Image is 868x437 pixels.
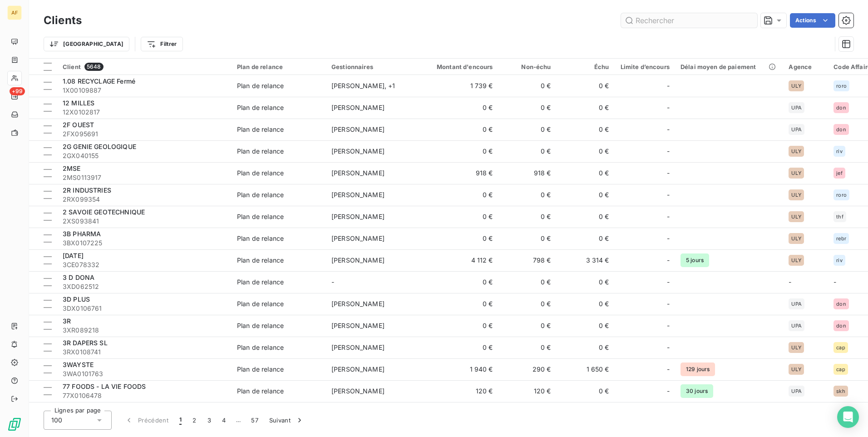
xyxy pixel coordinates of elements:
[63,273,94,281] span: 3 D DONA
[237,256,284,265] div: Plan de relance
[420,97,498,119] td: 0 €
[557,337,615,358] td: 0 €
[833,278,836,286] span: -
[331,81,415,90] div: [PERSON_NAME] , + 1
[667,256,670,265] span: -
[498,184,557,206] td: 0 €
[667,103,670,112] span: -
[837,406,859,428] div: Open Intercom Messenger
[836,367,845,372] span: cap
[420,293,498,315] td: 0 €
[836,192,847,198] span: roro
[63,282,226,291] span: 3XD062512
[498,119,557,140] td: 0 €
[557,206,615,228] td: 0 €
[498,162,557,184] td: 918 €
[426,63,493,70] div: Montant d'encours
[237,103,284,112] div: Plan de relance
[237,343,284,352] div: Plan de relance
[420,206,498,228] td: 0 €
[63,326,226,335] span: 3XR089218
[621,13,757,28] input: Rechercher
[63,260,226,269] span: 3CE078332
[557,119,615,140] td: 0 €
[187,411,202,430] button: 2
[791,258,801,263] span: ULY
[557,358,615,380] td: 1 650 €
[836,388,845,394] span: skh
[331,147,385,155] span: [PERSON_NAME]
[667,278,670,287] span: -
[331,104,385,111] span: [PERSON_NAME]
[620,63,670,70] div: Limite d’encours
[63,391,226,400] span: 77X0106478
[562,63,609,70] div: Échu
[504,63,551,70] div: Non-échu
[63,77,135,85] span: 1.08 RECYCLAGE Fermé
[557,293,615,315] td: 0 €
[498,228,557,249] td: 0 €
[791,192,801,198] span: ULY
[246,411,264,430] button: 57
[217,411,231,430] button: 4
[557,271,615,293] td: 0 €
[331,343,385,351] span: [PERSON_NAME]
[331,234,385,242] span: [PERSON_NAME]
[179,416,182,425] span: 1
[237,212,284,221] div: Plan de relance
[498,315,557,337] td: 0 €
[237,81,284,90] div: Plan de relance
[7,5,22,20] div: AF
[791,127,801,132] span: UPA
[331,256,385,264] span: [PERSON_NAME]
[420,184,498,206] td: 0 €
[790,13,835,28] button: Actions
[63,230,101,238] span: 3B PHARMA
[791,149,801,154] span: ULY
[63,348,226,357] span: 3RX0108741
[791,83,801,89] span: ULY
[681,63,778,70] div: Délai moyen de paiement
[63,186,111,194] span: 2R INDUSTRIES
[681,253,709,267] span: 5 jours
[420,402,498,424] td: -336 €
[420,119,498,140] td: 0 €
[63,108,226,117] span: 12X0102817
[63,164,81,172] span: 2MSE
[791,323,801,328] span: UPA
[63,151,226,160] span: 2GX040155
[836,127,846,132] span: don
[557,140,615,162] td: 0 €
[331,322,385,329] span: [PERSON_NAME]
[420,337,498,358] td: 0 €
[420,75,498,97] td: 1 739 €
[63,339,108,347] span: 3R DAPERS SL
[331,278,334,286] span: -
[237,190,284,199] div: Plan de relance
[498,75,557,97] td: 0 €
[174,411,187,430] button: 1
[667,343,670,352] span: -
[789,278,791,286] span: -
[420,271,498,293] td: 0 €
[498,337,557,358] td: 0 €
[836,301,846,307] span: don
[791,345,801,350] span: ULY
[237,299,284,308] div: Plan de relance
[44,37,129,51] button: [GEOGRAPHIC_DATA]
[63,86,226,95] span: 1X00109887
[420,162,498,184] td: 918 €
[51,416,62,425] span: 100
[791,214,801,219] span: ULY
[420,228,498,249] td: 0 €
[836,345,845,350] span: cap
[498,293,557,315] td: 0 €
[237,365,284,374] div: Plan de relance
[237,278,284,287] div: Plan de relance
[557,184,615,206] td: 0 €
[836,170,842,176] span: jef
[10,87,25,95] span: +99
[420,315,498,337] td: 0 €
[84,63,104,71] span: 5648
[836,236,846,241] span: rebr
